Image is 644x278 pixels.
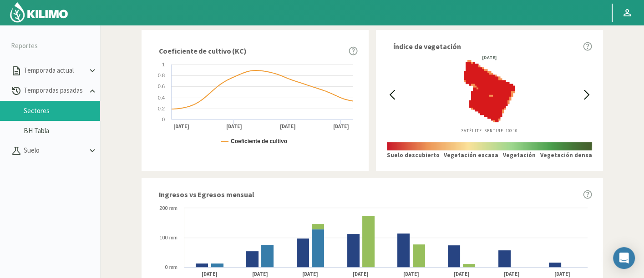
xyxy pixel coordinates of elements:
[159,235,177,240] text: 100 mm
[504,271,520,278] text: [DATE]
[231,138,287,144] text: Coeficiente de cultivo
[157,106,164,111] text: 0.2
[157,73,164,78] text: 0.8
[159,205,177,211] text: 200 mm
[461,55,518,60] div: [DATE]
[403,271,419,278] text: [DATE]
[162,117,164,122] text: 0
[540,151,592,160] p: Vegetación densa
[554,271,570,278] text: [DATE]
[333,123,349,130] text: [DATE]
[461,60,518,122] img: 8ffe5700-d156-4b4e-9eaa-de24ae81d450_-_sentinel_-_2024-04-23.png
[503,151,536,160] p: Vegetación
[9,1,69,23] img: Kilimo
[387,142,592,150] img: scale
[461,128,518,134] p: Satélite: Sentinel
[506,128,517,133] span: 10X10
[24,127,100,135] a: BH Tabla
[173,123,189,130] text: [DATE]
[24,107,100,115] a: Sectores
[22,85,87,96] p: Temporadas pasadas
[226,123,242,130] text: [DATE]
[387,151,440,160] p: Suelo descubierto
[393,41,461,52] span: Índice de vegetación
[162,62,164,67] text: 1
[302,271,318,278] text: [DATE]
[157,84,164,89] text: 0.6
[22,145,87,156] p: Suelo
[201,271,217,278] text: [DATE]
[280,123,296,130] text: [DATE]
[444,151,498,160] p: Vegetación escasa
[159,45,247,56] span: Coeficiente de cultivo (KC)
[252,271,268,278] text: [DATE]
[22,65,87,76] p: Temporada actual
[165,264,177,270] text: 0 mm
[613,247,635,269] div: Open Intercom Messenger
[157,95,164,100] text: 0.4
[353,271,369,278] text: [DATE]
[159,189,254,200] span: Ingresos vs Egresos mensual
[453,271,469,278] text: [DATE]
